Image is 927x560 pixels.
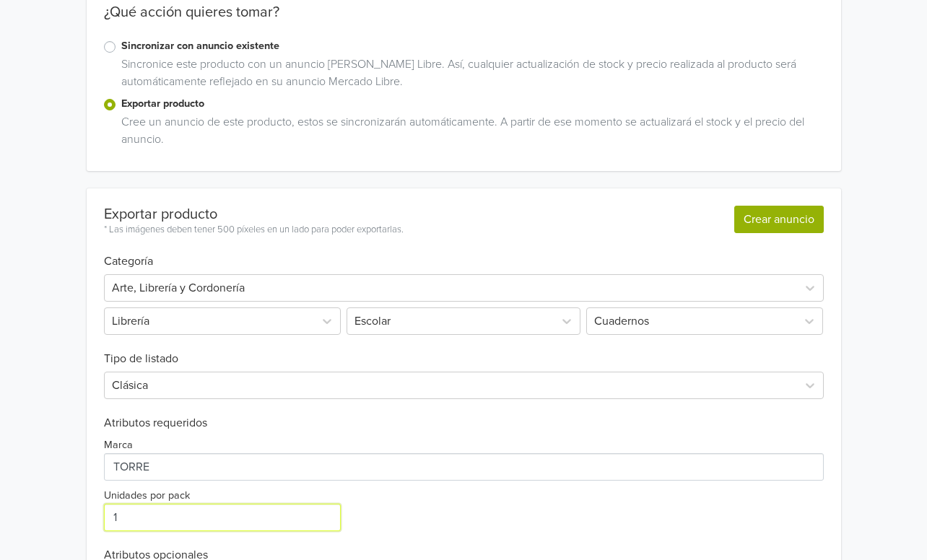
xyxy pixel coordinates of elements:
div: Sincronice este producto con un anuncio [PERSON_NAME] Libre. Así, cualquier actualización de stoc... [116,56,824,96]
div: ¿Qué acción quieres tomar? [87,4,841,38]
div: Cree un anuncio de este producto, estos se sincronizarán automáticamente. A partir de ese momento... [116,113,824,154]
button: Crear anuncio [734,206,824,233]
label: Sincronizar con anuncio existente [121,38,824,54]
label: Unidades por pack [104,488,190,504]
h6: Tipo de listado [104,335,824,366]
div: * Las imágenes deben tener 500 píxeles en un lado para poder exportarlas. [104,223,404,237]
h6: Categoría [104,237,824,268]
h6: Atributos requeridos [104,416,824,430]
label: Exportar producto [121,96,824,112]
label: Marca [104,437,133,453]
div: Exportar producto [104,206,404,223]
